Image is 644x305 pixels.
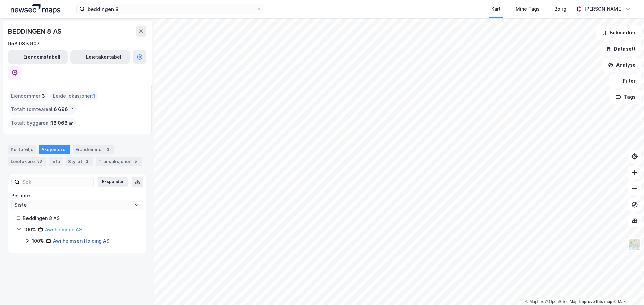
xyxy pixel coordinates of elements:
div: 958 033 907 [8,40,40,48]
div: 53 [36,158,43,165]
div: 2 [84,158,90,165]
button: Open [134,202,139,208]
div: 5 [132,158,139,165]
button: Analyse [602,58,641,72]
div: Styret [65,157,93,166]
input: Søk på adresse, matrikkel, gårdeiere, leietakere eller personer [85,4,256,14]
div: 100% [32,237,44,245]
button: Eiendomstabell [8,50,68,64]
div: [PERSON_NAME] [584,5,623,13]
span: 18 068 ㎡ [51,119,73,127]
div: Info [49,157,63,166]
div: Kart [491,5,501,13]
img: logo.a4113a55bc3d86da70a041830d287a7e.svg [11,4,60,14]
div: Kontrollprogram for chat [610,273,644,305]
div: Eiendommer [73,145,114,154]
button: Ekspander [98,177,128,187]
button: Leietakertabell [70,50,130,64]
a: Awilhelmsen Holding AS [53,238,109,244]
div: Aksjonærer [39,145,70,154]
input: ClearOpen [12,200,143,210]
div: Portefølje [8,145,36,154]
div: Totalt byggareal : [8,118,76,128]
span: 6 696 ㎡ [54,105,74,113]
a: OpenStreetMap [545,299,578,304]
button: Datasett [600,42,641,56]
div: 100% [24,226,36,234]
div: Leide lokasjoner : [50,91,98,101]
div: Beddingen 8 AS [23,214,138,222]
img: Z [628,238,641,251]
div: Transaksjoner [96,157,142,166]
a: Awilhelmsen AS [45,227,82,232]
button: Tags [610,90,641,104]
div: 3 [105,146,111,153]
div: Periode [11,192,143,200]
iframe: Chat Widget [610,273,644,305]
div: Leietakere [8,157,46,166]
div: Bolig [554,5,566,13]
div: BEDDINGEN 8 AS [8,26,63,37]
button: Filter [609,74,641,88]
div: Eiendommer : [8,91,48,101]
input: Søk [20,177,93,187]
div: Mine Tags [516,5,540,13]
button: Bokmerker [596,26,641,40]
span: 1 [93,92,95,100]
div: Totalt tomteareal : [8,104,76,115]
span: 3 [42,92,45,100]
a: Mapbox [525,299,544,304]
a: Improve this map [579,299,612,304]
